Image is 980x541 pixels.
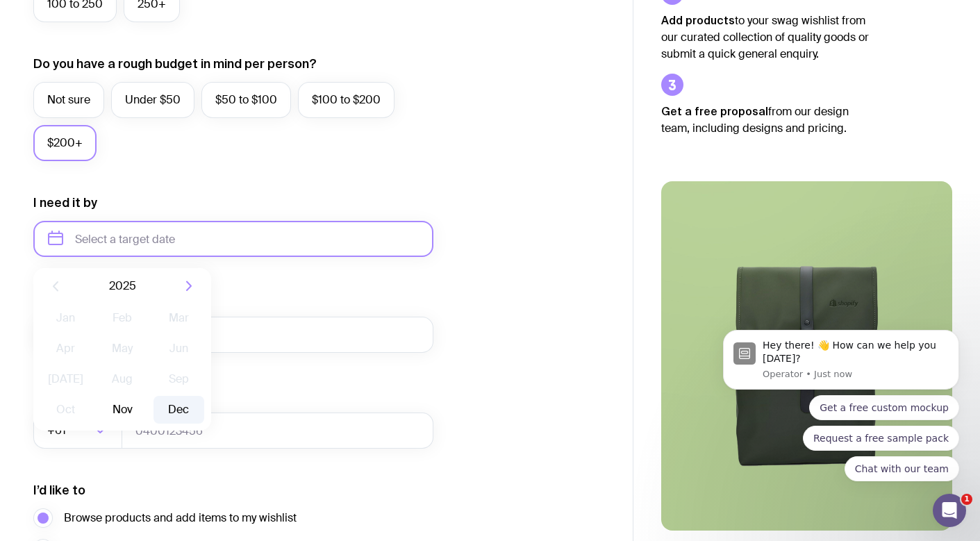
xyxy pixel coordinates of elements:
[40,365,91,393] button: [DATE]
[33,194,97,211] label: I need it by
[33,317,433,353] input: you@email.com
[40,335,91,363] button: Apr
[33,482,85,499] label: I’d like to
[40,396,91,424] button: Oct
[33,82,104,118] label: Not sure
[97,335,147,363] button: May
[661,103,870,137] p: from our design team, including designs and pricing.
[298,82,395,118] label: $100 to $200
[109,278,136,294] span: 2025
[47,413,69,449] span: +61
[661,105,768,117] strong: Get a free proposal
[97,365,147,393] button: Aug
[153,365,204,393] button: Sep
[33,221,433,257] input: Select a target date
[961,494,972,505] span: 1
[702,313,980,534] iframe: Intercom notifications message
[661,12,870,63] p: to your swag wishlist from our curated collection of quality goods or submit a quick general enqu...
[69,413,90,449] input: Search for option
[933,494,966,527] iframe: Intercom live chat
[153,335,204,363] button: Jun
[153,396,204,424] button: Dec
[33,125,97,161] label: $200+
[661,14,735,26] strong: Add products
[201,82,291,118] label: $50 to $100
[153,304,204,332] button: Mar
[33,413,122,449] div: Search for option
[33,56,317,72] label: Do you have a rough budget in mind per person?
[111,82,194,118] label: Under $50
[40,304,91,332] button: Jan
[122,413,433,449] input: 0400123456
[97,304,147,332] button: Feb
[97,396,147,424] button: Nov
[64,510,297,526] span: Browse products and add items to my wishlist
